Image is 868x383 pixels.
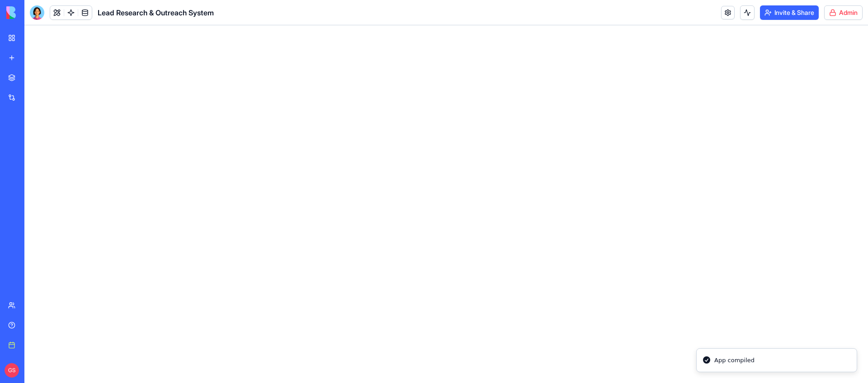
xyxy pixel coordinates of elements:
[98,7,214,18] span: Lead Research & Outreach System
[760,5,819,20] button: Invite & Share
[714,356,755,365] div: App compiled
[824,5,863,20] button: Admin
[6,6,62,19] img: logo
[5,363,19,378] span: GS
